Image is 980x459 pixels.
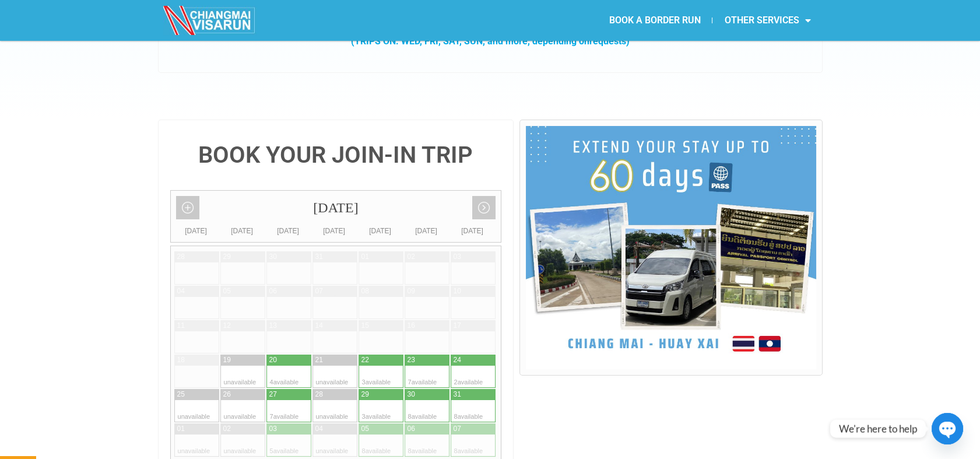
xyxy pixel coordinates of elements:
div: 31 [315,252,323,262]
div: 28 [177,252,185,262]
div: 29 [223,252,231,262]
div: 10 [454,286,461,296]
div: [DATE] [311,225,357,237]
div: 04 [315,424,323,434]
div: [DATE] [265,225,311,237]
div: 05 [361,424,369,434]
div: 27 [269,390,277,400]
div: 18 [177,355,185,365]
strong: (TRIPS ON: WED, FRI, SAT, SUN, and more, depending on [351,36,630,47]
div: 25 [177,390,185,400]
div: 23 [408,355,415,365]
div: 20 [269,355,277,365]
span: requests) [589,36,630,47]
div: [DATE] [173,225,219,237]
div: 08 [361,286,369,296]
div: 06 [269,286,277,296]
div: 04 [177,286,185,296]
div: 24 [454,355,461,365]
div: 02 [223,424,231,434]
div: 01 [177,424,185,434]
div: 15 [361,321,369,331]
div: [DATE] [403,225,449,237]
div: 21 [315,355,323,365]
div: 07 [454,424,461,434]
div: 31 [454,390,461,400]
a: BOOK A BORDER RUN [597,7,712,34]
div: 05 [223,286,231,296]
div: 07 [315,286,323,296]
div: [DATE] [449,225,496,237]
div: 13 [269,321,277,331]
div: 28 [315,390,323,400]
div: 17 [454,321,461,331]
div: 22 [361,355,369,365]
div: 02 [408,252,415,262]
h4: BOOK YOUR JOIN-IN TRIP [170,143,502,167]
div: 09 [408,286,415,296]
div: [DATE] [219,225,265,237]
div: 26 [223,390,231,400]
div: [DATE] [357,225,403,237]
div: 03 [269,424,277,434]
div: 01 [361,252,369,262]
div: 11 [177,321,185,331]
div: 06 [408,424,415,434]
div: 29 [361,390,369,400]
div: 12 [223,321,231,331]
div: 30 [269,252,277,262]
div: 03 [454,252,461,262]
div: 30 [408,390,415,400]
nav: Menu [490,7,822,34]
div: 16 [408,321,415,331]
div: 19 [223,355,231,365]
div: [DATE] [171,191,501,225]
div: 14 [315,321,323,331]
a: OTHER SERVICES [712,7,822,34]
